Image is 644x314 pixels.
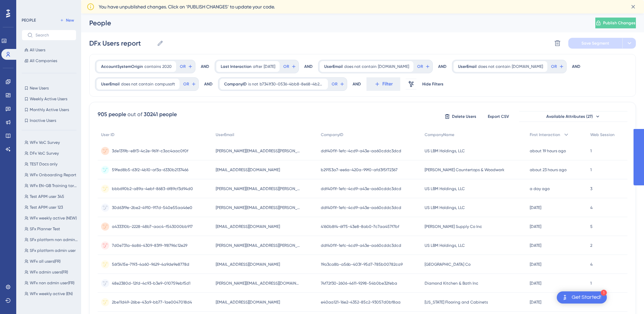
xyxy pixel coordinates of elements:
div: AND [204,77,213,91]
span: [DOMAIN_NAME] [378,64,409,69]
span: Weekly Active Users [30,96,67,102]
span: CompanyID [224,81,247,87]
span: [DOMAIN_NAME] [512,64,543,69]
span: b29153a7-ee6a-420a-99f0-afd3f5f72367 [321,167,398,173]
button: OR [179,61,194,72]
span: [PERSON_NAME][EMAIL_ADDRESS][DOMAIN_NAME] [216,281,300,286]
button: Monthly Active Users [22,106,76,114]
div: Get Started! [572,294,601,301]
time: [DATE] [530,205,541,210]
span: OR [417,64,423,69]
button: All Users [22,46,76,54]
button: WFx all users(FR) [22,257,80,265]
span: a433310b-2228-48b7-aac4-f543000bb917 [112,224,193,229]
span: [PERSON_NAME] Supply Co Inc [425,224,482,229]
span: US LBM Holdings, LLC [425,243,465,248]
button: Delete Users [444,111,477,122]
button: WFx non admin user(FR) [22,279,80,287]
span: All Users [30,47,45,53]
button: All Companies [22,57,76,65]
span: Delete Users [452,114,476,119]
span: AccountSystemOrigin [101,64,143,69]
span: [EMAIL_ADDRESS][DOMAIN_NAME] [216,262,280,267]
div: 1 [601,290,607,296]
span: 30d63f9e-2be2-4910-917d-540e55aa46e0 [112,205,192,210]
div: Open Get Started! checklist, remaining modules: 1 [557,291,607,304]
button: WFx Onboarding Report [22,171,80,179]
span: Diamond Kitchen & Bath Inc [425,281,478,286]
span: [EMAIL_ADDRESS][DOMAIN_NAME] [216,167,280,173]
span: contains [144,64,161,69]
div: AND [353,77,361,91]
button: Filter [366,77,400,91]
span: UserEmail [324,64,343,69]
span: Publish Changes [603,20,636,26]
span: Hide Filters [422,81,444,87]
span: All Companies [30,58,57,63]
span: 7d0e731a-6a86-4309-83f9-1f8796c12e29 [112,243,187,248]
span: SFx Planner Test [30,226,60,232]
span: DFx VoC Survey [30,151,59,156]
time: about 19 hours ago [530,149,566,153]
div: AND [304,60,313,73]
button: OR [416,61,431,72]
span: ddf40f1f-1efc-4cd9-a43e-aa60cddc3dcd [321,148,401,154]
span: does not contain [478,64,510,69]
time: [DATE] [530,243,541,248]
span: Filter [382,80,393,88]
span: 2020 [162,64,172,69]
span: 3de1319b-e8f3-4c2e-961f-c3ac4aac0f0f [112,148,188,154]
button: Available Attributes (27) [519,111,627,122]
span: OR [551,64,557,69]
button: Publish Changes [595,18,636,28]
img: launcher-image-alternative-text [561,293,569,302]
span: does not contain [344,64,377,69]
div: PEOPLE [22,18,36,23]
span: US LBM Holdings, LLC [425,205,465,210]
input: Segment Name [89,38,154,48]
button: DFx VoC Survey [22,149,80,157]
span: WFx weekly active (EN) [30,291,73,296]
button: TEST Docs only [22,160,80,168]
span: WFx EN-GB Training target [30,183,78,188]
button: WFx weekly active (EN) [22,290,80,298]
button: WFx VoC Survey [22,138,80,147]
time: [DATE] [530,281,541,286]
span: 48e2380d-12fd-4c93-b3e9-010759ebf5d1 [112,281,190,286]
span: Test APIM user 345 [30,194,64,199]
span: New Users [30,85,49,91]
span: [PERSON_NAME] Countertops & Woodwork [425,167,504,173]
button: WFx weekly active (NEW) [22,214,80,222]
div: 30241 people [144,110,177,119]
span: after [253,64,262,69]
span: UserEmail [458,64,477,69]
span: Monthly Active Users [30,107,69,112]
span: US LBM Holdings, LLC [425,148,465,154]
span: compusoft [155,81,175,87]
span: Export CSV [488,114,509,119]
div: 905 people [98,110,126,119]
button: Export CSV [481,111,515,122]
div: People [89,18,578,28]
span: UserEmail [216,132,234,137]
span: 4160b8f4-6f75-43e8-8ab0-7c7aa457f7bf [321,224,399,229]
span: [PERSON_NAME][EMAIL_ADDRESS][PERSON_NAME][DOMAIN_NAME] [216,186,300,191]
span: does not contain [121,81,153,87]
span: [US_STATE] Flooring and Cabinets [425,299,488,305]
button: Test APIM user 345 [22,192,80,201]
span: 2be11d49-26be-43a9-bb77-1ae0047018d4 [112,299,192,305]
button: Save Segment [568,38,622,49]
button: SFx platform non admin user [22,236,80,244]
span: is not [248,81,258,87]
span: 3 [590,186,592,191]
time: [DATE] [530,224,541,229]
span: OR [283,64,289,69]
span: b7341f30-0536-4bb8-8e68-4b20b2e98613 [260,81,324,87]
span: You have unpublished changes. Click on ‘PUBLISH CHANGES’ to update your code. [99,3,275,11]
span: [DATE] [264,64,275,69]
span: WFx weekly active (NEW) [30,215,77,221]
span: OR [183,81,189,87]
button: Inactive Users [22,116,76,125]
span: CompanyID [321,132,343,137]
span: Test APIM user 123 [30,205,63,210]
